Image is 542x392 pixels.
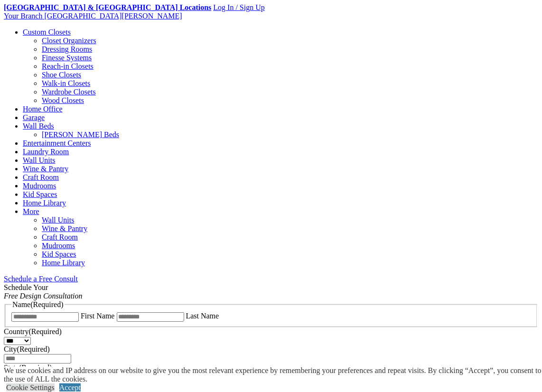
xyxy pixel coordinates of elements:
[23,105,63,113] a: Home Office
[23,113,45,121] a: Garage
[4,12,42,20] span: Your Branch
[4,283,83,300] span: Schedule Your
[6,383,55,392] a: Cookie Settings
[42,88,96,96] a: Wardrobe Closets
[19,364,52,372] span: (Required)
[23,199,66,207] a: Home Library
[81,312,115,320] label: First Name
[42,37,96,45] a: Closet Organizers
[42,242,75,250] a: Mudrooms
[42,54,92,62] a: Finesse Systems
[30,300,63,308] span: (Required)
[23,148,69,156] a: Laundry Room
[4,366,542,383] div: We use cookies and IP address on our website to give you the most relevant experience by remember...
[23,207,39,215] a: More menu text will display only on big screen
[42,131,119,139] a: [PERSON_NAME] Beds
[42,79,90,87] a: Walk-in Closets
[4,12,182,20] a: Your Branch [GEOGRAPHIC_DATA][PERSON_NAME]
[213,3,264,11] a: Log In / Sign Up
[4,327,62,336] label: Country
[28,327,61,336] span: (Required)
[42,259,85,267] a: Home Library
[42,45,92,53] a: Dressing Rooms
[42,224,87,233] a: Wine & Pantry
[42,216,74,224] a: Wall Units
[17,345,50,353] span: (Required)
[4,275,78,283] a: Schedule a Free Consult (opens a dropdown menu)
[42,96,84,104] a: Wood Closets
[23,165,68,173] a: Wine & Pantry
[23,122,54,130] a: Wall Beds
[23,173,59,181] a: Craft Room
[42,71,81,79] a: Shoe Closets
[4,3,211,11] a: [GEOGRAPHIC_DATA] & [GEOGRAPHIC_DATA] Locations
[23,139,91,147] a: Entertainment Centers
[23,28,71,36] a: Custom Closets
[42,233,78,241] a: Craft Room
[42,250,76,258] a: Kid Spaces
[11,300,65,309] legend: Name
[44,12,182,20] span: [GEOGRAPHIC_DATA][PERSON_NAME]
[23,156,55,164] a: Wall Units
[4,364,52,372] label: State
[186,312,219,320] label: Last Name
[4,292,83,300] em: Free Design Consultation
[23,182,56,190] a: Mudrooms
[23,190,57,198] a: Kid Spaces
[59,383,81,392] a: Accept
[4,345,50,353] label: City
[42,62,93,70] a: Reach-in Closets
